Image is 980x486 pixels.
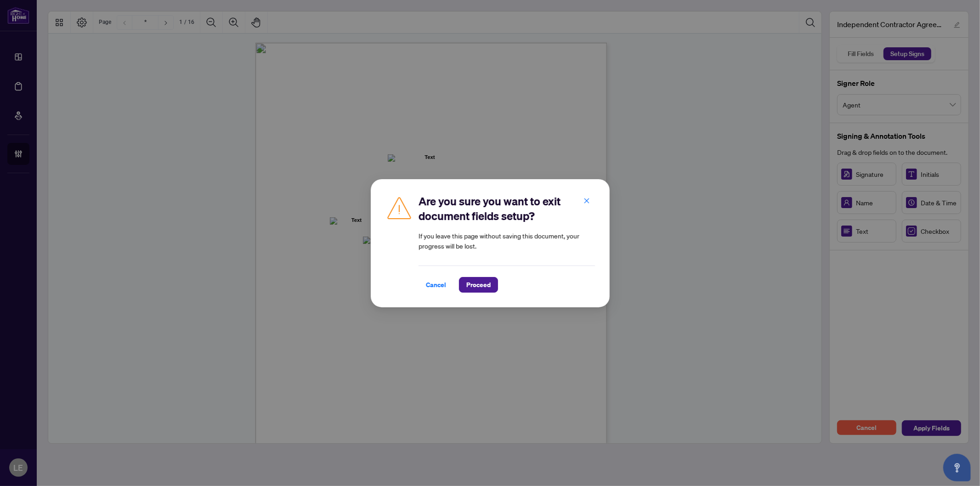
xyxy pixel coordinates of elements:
[583,197,590,203] span: close
[426,277,446,292] span: Cancel
[466,277,491,292] span: Proceed
[419,277,453,293] button: Cancel
[459,277,498,293] button: Proceed
[419,194,595,223] h2: Are you sure you want to exit document fields setup?
[943,454,971,481] button: Open asap
[419,231,595,251] article: If you leave this page without saving this document, your progress will be lost.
